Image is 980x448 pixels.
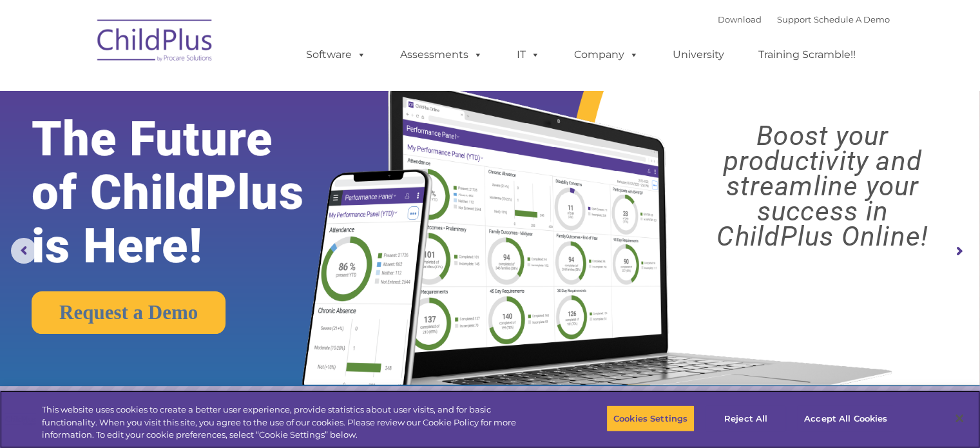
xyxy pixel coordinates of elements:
[660,42,737,68] a: University
[718,14,890,24] font: |
[387,42,495,68] a: Assessments
[606,405,695,432] button: Cookies Settings
[745,42,869,68] a: Training Scramble!!
[179,138,234,148] span: Phone number
[706,405,786,432] button: Reject All
[179,85,218,95] span: Last name
[945,404,974,433] button: Close
[677,123,968,249] rs-layer: Boost your productivity and streamline your success in ChildPlus Online!
[777,14,811,24] a: Support
[32,291,226,334] a: Request a Demo
[293,42,379,68] a: Software
[814,14,890,24] a: Schedule A Demo
[42,404,539,442] div: This website uses cookies to create a better user experience, provide statistics about user visit...
[718,14,762,24] a: Download
[32,112,345,273] rs-layer: The Future of ChildPlus is Here!
[504,42,553,68] a: IT
[91,10,220,75] img: ChildPlus by Procare Solutions
[797,405,894,432] button: Accept All Cookies
[561,42,651,68] a: Company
